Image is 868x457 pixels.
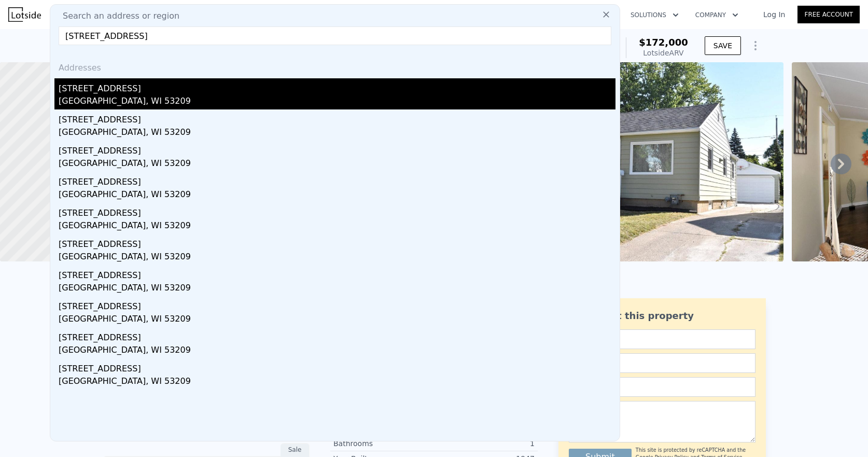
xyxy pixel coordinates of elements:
[59,126,615,141] div: [GEOGRAPHIC_DATA], WI 53209
[434,438,535,449] div: 1
[59,172,615,188] div: [STREET_ADDRESS]
[569,309,755,323] div: Ask about this property
[639,48,688,58] div: Lotside ARV
[54,53,615,78] div: Addresses
[59,265,615,282] div: [STREET_ADDRESS]
[59,344,615,358] div: [GEOGRAPHIC_DATA], WI 53209
[569,353,755,373] input: Email
[705,36,741,55] button: SAVE
[59,327,615,344] div: [STREET_ADDRESS]
[59,203,615,219] div: [STREET_ADDRESS]
[59,251,615,265] div: [GEOGRAPHIC_DATA], WI 53209
[59,141,615,157] div: [STREET_ADDRESS]
[59,157,615,172] div: [GEOGRAPHIC_DATA], WI 53209
[797,6,860,23] a: Free Account
[639,37,688,48] span: $172,000
[59,234,615,251] div: [STREET_ADDRESS]
[333,438,434,449] div: Bathrooms
[59,26,611,45] input: Enter an address, city, region, neighborhood or zip code
[59,95,615,109] div: [GEOGRAPHIC_DATA], WI 53209
[59,282,615,296] div: [GEOGRAPHIC_DATA], WI 53209
[59,313,615,327] div: [GEOGRAPHIC_DATA], WI 53209
[8,7,41,22] img: Lotside
[569,377,755,397] input: Phone
[569,329,755,349] input: Name
[54,10,179,22] span: Search an address or region
[59,219,615,234] div: [GEOGRAPHIC_DATA], WI 53209
[59,358,615,375] div: [STREET_ADDRESS]
[687,6,747,24] button: Company
[281,443,310,456] div: Sale
[59,78,615,95] div: [STREET_ADDRESS]
[745,35,766,56] button: Show Options
[59,375,615,390] div: [GEOGRAPHIC_DATA], WI 53209
[59,188,615,203] div: [GEOGRAPHIC_DATA], WI 53209
[751,9,797,20] a: Log In
[59,296,615,313] div: [STREET_ADDRESS]
[474,62,783,261] img: Sale: 127383599 Parcel: 101569245
[622,6,687,24] button: Solutions
[59,109,615,126] div: [STREET_ADDRESS]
